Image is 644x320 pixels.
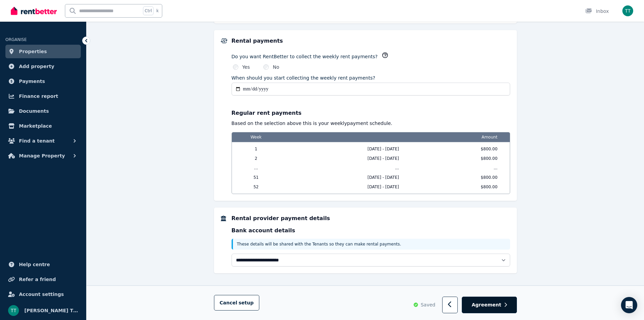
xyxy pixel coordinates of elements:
img: Tomy Kuncheria Thuruthumalil [8,305,19,316]
p: Based on the selection above this is your weekly payment schedule. [232,120,510,127]
span: 51 [236,175,277,180]
a: Account settings [5,287,81,301]
span: 2 [236,156,277,161]
span: Cancel [220,300,254,306]
img: Rental payments [221,38,228,43]
label: Do you want RentBetter to collect the weekly rent payments? [232,53,378,60]
a: Properties [5,45,81,58]
span: Agreement [472,302,501,308]
span: [DATE] - [DATE] [280,146,415,152]
span: Properties [19,47,47,56]
span: Find a tenant [19,137,55,145]
span: [DATE] - [DATE] [280,175,415,180]
a: Payments [5,74,81,88]
a: Refer a friend [5,273,81,286]
img: RentBetter [11,6,57,16]
span: 1 [236,146,277,152]
span: Finance report [19,92,58,100]
a: Add property [5,60,81,73]
span: Add property [19,62,54,70]
a: Finance report [5,89,81,103]
a: Documents [5,104,81,118]
span: setup [239,300,254,306]
button: Agreement [462,297,517,314]
div: Inbox [585,8,609,15]
span: Week [236,132,277,142]
p: Regular rent payments [232,109,510,117]
button: Find a tenant [5,134,81,148]
span: [DATE] - [DATE] [280,184,415,190]
span: $800.00 [419,146,500,152]
span: Help centre [19,260,50,269]
label: No [273,64,279,70]
label: When should you start collecting the weekly rent payments? [232,74,375,81]
span: Payments [19,77,45,85]
span: ... [419,165,500,171]
span: $800.00 [419,175,500,180]
button: Manage Property [5,149,81,163]
span: [DATE] - [DATE] [280,156,415,161]
label: Yes [242,64,250,70]
p: Bank account details [232,227,510,235]
span: These details will be shared with the Tenants so they can make rental payments. [237,242,401,247]
img: Tomy Kuncheria Thuruthumalil [622,5,633,16]
span: $800.00 [419,156,500,161]
a: Help centre [5,258,81,271]
span: 52 [236,184,277,190]
span: [PERSON_NAME] Thuruthumalil [24,306,78,315]
span: ... [236,165,277,171]
a: Marketplace [5,119,81,133]
h5: Rental provider payment details [232,214,510,222]
span: Manage Property [19,152,65,160]
button: Cancelsetup [214,295,260,311]
span: ... [280,165,415,171]
span: Documents [19,107,49,115]
span: Amount [419,132,500,142]
span: Marketplace [19,122,52,130]
span: Refer a friend [19,275,56,283]
div: Open Intercom Messenger [621,297,637,313]
span: ORGANISE [5,37,27,42]
span: Account settings [19,290,64,298]
h5: Rental payments [232,37,510,45]
span: k [156,8,159,14]
span: $800.00 [419,184,500,190]
span: Ctrl [143,6,153,15]
span: Saved [421,302,435,308]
